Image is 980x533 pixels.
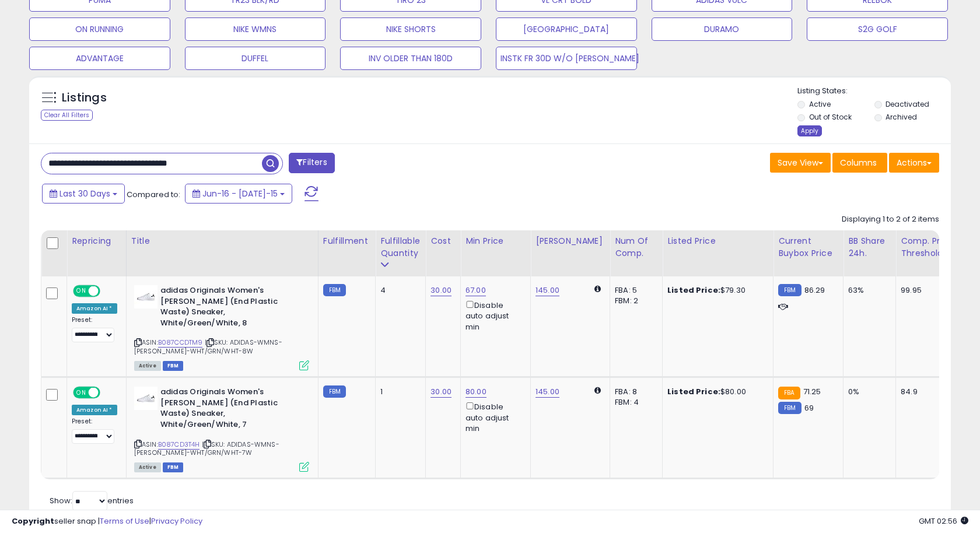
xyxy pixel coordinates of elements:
span: ON [74,388,89,398]
b: adidas Originals Women's [PERSON_NAME] (End Plastic Waste) Sneaker, White/Green/White, 7 [160,387,302,433]
div: Amazon AI * [72,405,117,415]
img: 31uMss-CJHS._SL40_.jpg [134,285,157,308]
label: Deactivated [885,99,929,109]
div: Preset: [72,316,117,342]
a: B087CCDTM9 [158,338,203,348]
a: 80.00 [466,386,487,398]
small: FBM [323,284,346,296]
button: DUFFEL [185,47,326,70]
div: seller snap | | [12,516,202,527]
div: BB Share 24h. [848,235,891,260]
label: Active [809,99,831,109]
a: Privacy Policy [151,516,202,527]
div: FBA: 5 [615,285,653,296]
button: [GEOGRAPHIC_DATA] [496,17,637,41]
div: 0% [848,387,887,397]
button: Columns [832,153,887,173]
span: 2025-08-18 02:56 GMT [919,516,968,527]
div: Cost [430,235,456,247]
label: Out of Stock [809,112,852,122]
button: DURAMO [652,17,793,41]
small: FBM [778,402,801,414]
span: FBM [163,462,184,472]
div: 4 [380,285,416,296]
p: Listing States: [797,86,950,97]
a: 30.00 [430,285,452,296]
button: INSTK FR 30D W/O [PERSON_NAME] [496,47,637,70]
span: Show: entries [50,495,134,506]
span: OFF [99,388,117,398]
span: Columns [840,157,877,169]
span: ON [74,286,89,296]
img: 31uMss-CJHS._SL40_.jpg [134,387,157,410]
div: ASIN: [134,285,309,369]
a: Terms of Use [100,516,149,527]
div: FBM: 2 [615,296,653,306]
div: Disable auto adjust min [466,400,521,434]
div: 84.9 [901,387,957,397]
span: Compared to: [127,189,180,200]
div: Min Price [466,235,526,247]
div: 63% [848,285,887,296]
button: INV OLDER THAN 180D [340,47,481,70]
div: Disable auto adjust min [466,299,521,332]
div: 1 [380,387,416,397]
a: 30.00 [430,386,452,398]
div: FBM: 4 [615,397,653,408]
div: Preset: [72,418,117,444]
a: 145.00 [535,386,559,398]
small: FBM [323,385,346,398]
button: ADVANTAGE [29,47,170,70]
button: Last 30 Days [42,184,125,204]
span: Jun-16 - [DATE]-15 [202,188,278,199]
div: Listed Price [667,235,768,247]
a: 145.00 [535,285,559,296]
div: Clear All Filters [41,110,93,121]
div: Apply [797,125,822,136]
h5: Listings [62,90,107,106]
div: Fulfillment [323,235,370,247]
a: B087CD3T4H [158,440,200,450]
div: Displaying 1 to 2 of 2 items [842,214,939,225]
span: 69 [804,402,814,413]
button: Actions [889,153,939,173]
b: adidas Originals Women's [PERSON_NAME] (End Plastic Waste) Sneaker, White/Green/White, 8 [160,285,302,331]
small: FBA [778,387,800,399]
div: Comp. Price Threshold [901,235,961,260]
div: Amazon AI * [72,303,117,314]
div: Fulfillable Quantity [380,235,421,260]
b: Listed Price: [667,386,720,397]
button: NIKE SHORTS [340,17,481,41]
button: S2G GOLF [807,17,948,41]
button: Filters [289,153,334,173]
span: | SKU: ADIDAS-WMNS-[PERSON_NAME]-WHT/GRN/WHT-8W [134,338,282,355]
span: Last 30 Days [60,188,110,199]
div: Current Buybox Price [778,235,838,260]
button: Jun-16 - [DATE]-15 [185,184,292,204]
div: $80.00 [667,387,764,397]
button: Save View [770,153,831,173]
strong: Copyright [12,516,54,527]
div: 99.95 [901,285,957,296]
label: Archived [885,112,917,122]
div: $79.30 [667,285,764,296]
span: 71.25 [803,386,821,397]
div: Repricing [72,235,121,247]
span: 86.29 [804,285,825,296]
span: FBM [163,361,184,371]
span: All listings currently available for purchase on Amazon [134,462,161,472]
a: 67.00 [466,285,486,296]
span: All listings currently available for purchase on Amazon [134,361,161,371]
b: Listed Price: [667,285,720,296]
span: | SKU: ADIDAS-WMNS-[PERSON_NAME]-WHT/GRN/WHT-7W [134,440,279,457]
div: [PERSON_NAME] [535,235,605,247]
div: Title [131,235,313,247]
button: NIKE WMNS [185,17,326,41]
button: ON RUNNING [29,17,170,41]
div: Num of Comp. [615,235,657,260]
div: FBA: 8 [615,387,653,397]
small: FBM [778,284,801,296]
span: OFF [99,286,117,296]
div: ASIN: [134,387,309,471]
